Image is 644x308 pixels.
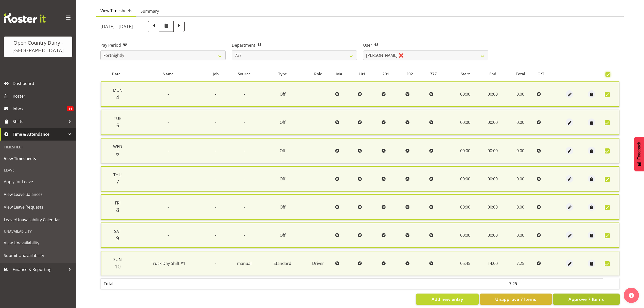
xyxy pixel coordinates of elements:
[116,235,119,242] span: 9
[4,13,46,23] img: Rosterit website logo
[314,71,322,77] span: Role
[363,42,488,48] label: User
[1,142,75,152] div: Timesheet
[629,293,634,298] img: help-xxl-2.png
[262,194,303,220] td: Off
[479,251,506,276] td: 14:00
[116,150,119,157] span: 6
[140,8,159,14] span: Summary
[479,110,506,135] td: 00:00
[1,236,75,249] a: View Unavailability
[168,232,169,238] span: -
[232,42,357,48] label: Department
[213,71,219,77] span: Job
[1,201,75,213] a: View Leave Requests
[506,138,535,163] td: 0.00
[215,176,216,182] span: -
[479,81,506,107] td: 00:00
[238,71,251,77] span: Source
[168,176,169,182] span: -
[168,148,169,153] span: -
[215,119,216,125] span: -
[151,261,185,266] span: Truck Day Shift #1
[506,278,535,289] th: 7.25
[479,223,506,248] td: 00:00
[237,261,252,266] span: manual
[115,263,121,270] span: 10
[495,296,536,302] span: Unapprove 7 Items
[113,88,122,93] span: Mon
[262,138,303,163] td: Off
[116,122,119,129] span: 5
[506,223,535,248] td: 0.00
[430,71,437,77] span: 777
[244,148,245,153] span: -
[506,194,535,220] td: 0.00
[112,71,121,77] span: Date
[451,251,479,276] td: 06:45
[13,80,74,87] span: Dashboard
[451,81,479,107] td: 00:00
[451,138,479,163] td: 00:00
[406,71,413,77] span: 202
[262,251,303,276] td: Standard
[262,166,303,192] td: Off
[215,261,216,266] span: -
[506,251,535,276] td: 7.25
[13,266,66,273] span: Finance & Reporting
[538,71,544,77] span: O/T
[215,91,216,97] span: -
[262,81,303,107] td: Off
[4,178,72,185] span: Apply for Leave
[432,296,463,302] span: Add new entry
[13,105,67,113] span: Inbox
[168,91,169,97] span: -
[215,148,216,153] span: -
[13,118,66,125] span: Shifts
[479,166,506,192] td: 00:00
[244,91,245,97] span: -
[4,216,72,224] span: Leave/Unavailability Calendar
[359,71,365,77] span: 101
[114,229,121,234] span: Sat
[116,206,119,213] span: 8
[336,71,342,77] span: MA
[100,42,226,48] label: Pay Period
[215,232,216,238] span: -
[9,39,67,54] div: Open Country Dairy - [GEOGRAPHIC_DATA]
[312,261,324,266] span: Driver
[67,106,74,111] span: 14
[116,178,119,185] span: 7
[479,138,506,163] td: 00:00
[113,144,122,149] span: Wed
[506,81,535,107] td: 0.00
[4,203,72,211] span: View Leave Requests
[516,71,525,77] span: Total
[215,204,216,210] span: -
[13,92,74,100] span: Roster
[262,110,303,135] td: Off
[479,194,506,220] td: 00:00
[451,110,479,135] td: 00:00
[1,152,75,165] a: View Timesheets
[101,278,132,289] th: Total
[568,296,604,302] span: Approve 7 Items
[278,71,287,77] span: Type
[416,294,478,305] button: Add new entry
[100,8,132,14] span: View Timesheets
[506,110,535,135] td: 0.00
[637,142,641,160] span: Feedback
[262,223,303,248] td: Off
[1,165,75,175] div: Leave
[244,204,245,210] span: -
[1,188,75,201] a: View Leave Balances
[4,239,72,247] span: View Unavailability
[634,137,644,171] button: Feedback - Show survey
[100,24,133,29] h5: [DATE] - [DATE]
[489,71,496,77] span: End
[553,294,620,305] button: Approve 7 Items
[451,194,479,220] td: 00:00
[451,166,479,192] td: 00:00
[4,252,72,259] span: Submit Unavailability
[115,200,120,206] span: Fri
